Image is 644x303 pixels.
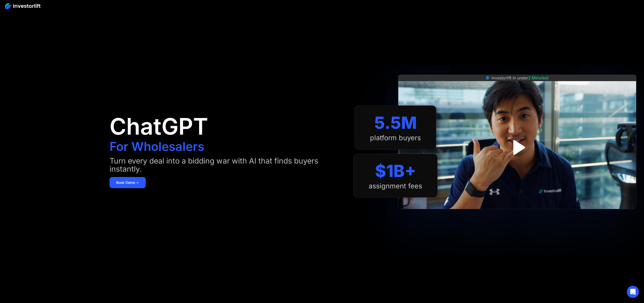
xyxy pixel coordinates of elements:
[528,75,547,80] span: 2 Minutes
[374,113,417,133] div: 5.5M
[370,134,421,142] div: platform buyers
[375,161,416,181] div: $1B+
[110,115,208,138] h1: ChatGPT
[369,182,422,190] div: assignment fees
[110,140,204,153] h1: For Wholesalers
[627,286,639,298] div: Open Intercom Messenger
[110,157,343,173] div: Turn every deal into a bidding war with AI that finds buyers instantly.
[492,75,549,81] div: Investorlift in under !
[110,177,146,188] a: Book Demo ➢
[479,212,555,218] iframe: Customer reviews powered by Trustpilot
[506,136,529,159] a: open lightbox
